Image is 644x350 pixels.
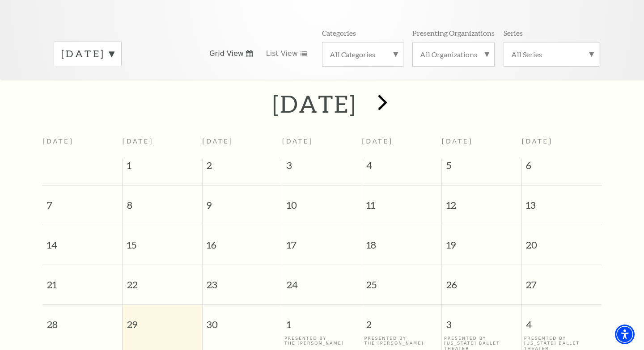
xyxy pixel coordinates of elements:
label: All Series [511,50,592,59]
span: 2 [362,305,442,336]
span: 30 [203,305,282,336]
span: 29 [123,305,202,336]
span: 16 [203,225,282,256]
p: Presented By The [PERSON_NAME] [284,336,360,346]
span: 4 [522,305,602,336]
p: Presenting Organizations [412,28,495,38]
span: [DATE] [442,138,473,145]
span: 9 [203,186,282,217]
span: 2 [203,159,282,177]
p: Series [504,28,523,38]
span: 3 [282,159,362,177]
span: 15 [123,225,202,256]
span: Grid View [209,49,244,59]
span: 3 [442,305,521,336]
label: All Organizations [420,50,487,59]
span: 13 [522,186,602,217]
span: 11 [362,186,442,217]
span: 12 [442,186,521,217]
span: 19 [442,225,521,256]
span: [DATE] [202,138,233,145]
span: 25 [362,265,442,296]
button: next [365,88,398,120]
span: 23 [203,265,282,296]
span: 17 [282,225,362,256]
p: Categories [322,28,356,38]
span: 7 [42,186,122,217]
span: 10 [282,186,362,217]
th: [DATE] [42,132,123,159]
span: 27 [522,265,602,296]
span: 5 [442,159,521,177]
span: 28 [42,305,122,336]
span: 8 [123,186,202,217]
span: 22 [123,265,202,296]
span: [DATE] [362,138,393,145]
span: 20 [522,225,602,256]
span: 6 [522,159,602,177]
span: 4 [362,159,442,177]
span: 18 [362,225,442,256]
span: [DATE] [521,138,553,145]
p: Presented By The [PERSON_NAME] [364,336,440,346]
label: [DATE] [61,47,114,61]
div: Accessibility Menu [615,325,635,344]
span: 1 [123,159,202,177]
span: 21 [42,265,122,296]
h2: [DATE] [272,89,357,118]
span: 1 [282,305,362,336]
label: All Categories [330,50,396,59]
span: List View [266,49,298,59]
span: [DATE] [282,138,314,145]
span: 14 [42,225,122,256]
span: 26 [442,265,521,296]
span: [DATE] [123,138,154,145]
span: 24 [282,265,362,296]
